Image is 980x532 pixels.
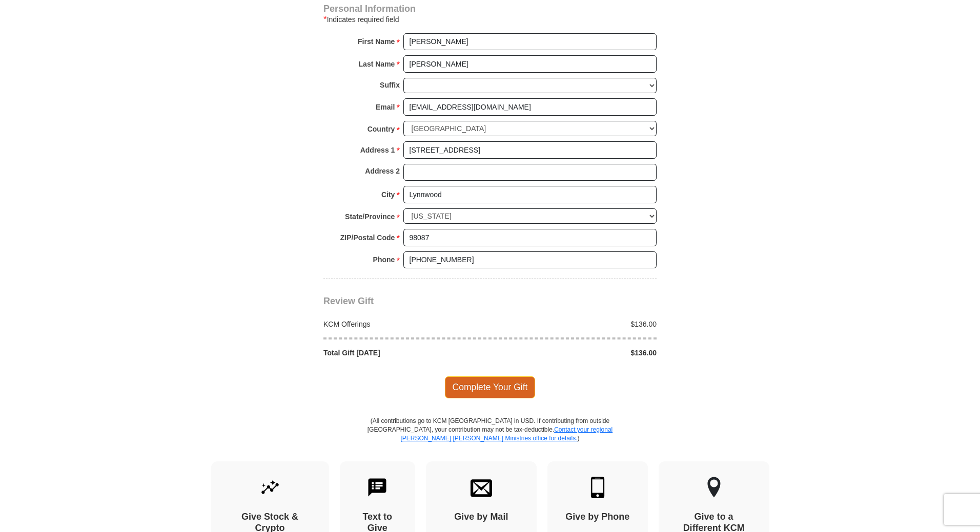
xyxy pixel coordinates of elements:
[365,164,400,178] strong: Address 2
[381,187,395,202] strong: City
[360,143,395,157] strong: Address 1
[259,477,281,498] img: give-by-stock.svg
[367,417,613,461] p: (All contributions go to KCM [GEOGRAPHIC_DATA] in USD. If contributing from outside [GEOGRAPHIC_D...
[358,34,395,49] strong: First Name
[367,122,395,136] strong: Country
[373,252,395,267] strong: Phone
[376,100,395,114] strong: Email
[490,319,662,329] div: $136.00
[359,57,395,71] strong: Last Name
[345,209,395,224] strong: State/Province
[707,477,721,498] img: other-region
[587,477,608,498] img: mobile.svg
[366,477,388,498] img: text-to-give.svg
[444,512,519,523] h4: Give by Mail
[323,5,657,13] h4: Personal Information
[323,296,374,306] span: Review Gift
[380,78,400,92] strong: Suffix
[400,426,612,442] a: Contact your regional [PERSON_NAME] [PERSON_NAME] Ministries office for details.
[471,477,492,498] img: envelope.svg
[445,376,536,398] span: Complete Your Gift
[490,348,662,358] div: $136.00
[323,13,657,26] div: Indicates required field
[318,319,491,329] div: KCM Offerings
[318,348,491,358] div: Total Gift [DATE]
[565,512,630,523] h4: Give by Phone
[340,230,395,245] strong: ZIP/Postal Code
